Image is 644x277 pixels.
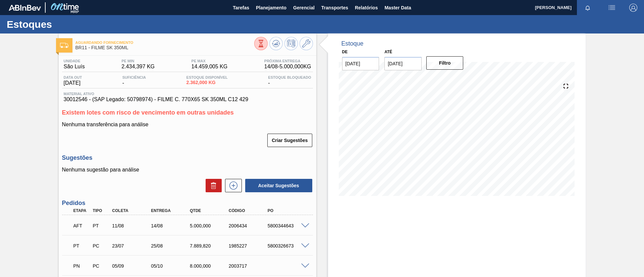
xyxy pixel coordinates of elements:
[266,243,310,249] div: 5800326673
[121,59,155,63] span: PE MIN
[227,263,271,269] div: 2003717
[268,75,311,79] span: Estoque Bloqueado
[110,263,154,269] div: 05/09/2025
[62,167,313,173] p: Nenhuma sugestão para análise
[269,37,283,50] button: Atualizar Gráfico
[188,243,232,249] div: 7.889,820
[426,56,464,70] button: Filtro
[149,243,193,249] div: 25/08/2025
[91,208,111,213] div: Tipo
[342,50,348,54] label: De
[268,133,313,148] div: Criar Sugestões
[192,64,228,70] span: 14.459,005 KG
[149,223,193,228] div: 14/08/2025
[121,75,148,86] div: -
[341,40,364,47] div: Estoque
[188,223,232,228] div: 5.000,000
[577,3,598,12] button: Notificações
[300,37,313,50] button: Ir ao Master Data / Geral
[293,4,315,12] span: Gerencial
[384,50,392,54] label: Até
[149,263,193,269] div: 05/10/2025
[342,57,379,70] input: dd/mm/yyyy
[266,75,313,86] div: -
[64,92,311,96] span: Material ativo
[121,64,155,70] span: 2.434,397 KG
[629,4,637,12] img: Logout
[188,263,232,269] div: 8.000,000
[256,4,286,12] span: Planejamento
[188,208,232,213] div: Qtde
[233,4,249,12] span: Tarefas
[242,178,313,193] div: Aceitar Sugestões
[110,208,154,213] div: Coleta
[186,80,228,85] span: 2.362,000 KG
[227,208,271,213] div: Código
[254,37,268,50] button: Visão Geral dos Estoques
[222,179,242,192] div: Nova sugestão
[75,41,254,45] span: Aguardando Fornecimento
[62,200,313,207] h3: Pedidos
[149,208,193,213] div: Entrega
[284,37,298,50] button: Programar Estoque
[202,179,222,192] div: Excluir Sugestões
[264,59,311,63] span: Próxima Entrega
[384,57,422,70] input: dd/mm/yyyy
[64,59,85,63] span: Unidade
[267,134,312,147] button: Criar Sugestões
[72,259,92,273] div: Pedido em Negociação
[110,223,154,228] div: 11/08/2025
[264,64,311,70] span: 14/08 - 5.000,000 KG
[62,122,313,128] p: Nenhuma transferência para análise
[245,179,312,192] button: Aceitar Sugestões
[73,263,90,269] p: PN
[9,5,41,11] img: TNhmsLtSVTkK8tSr43FrP2fwEKptu5GPRR3wAAAABJRU5ErkJggg==
[384,4,411,12] span: Master Data
[7,20,126,28] h1: Estoques
[64,80,82,86] span: [DATE]
[122,75,146,79] span: Suficiência
[266,208,310,213] div: PO
[75,45,254,50] span: BR11 - FILME SK 350ML
[266,223,310,228] div: 5800344643
[62,154,313,161] h3: Sugestões
[64,96,311,102] span: 30012546 - (SAP Legado: 50798974) - FILME C. 770X65 SK 350ML C12 429
[227,223,271,228] div: 2006434
[227,243,271,249] div: 1985227
[72,238,92,253] div: Pedido em Trânsito
[91,263,111,269] div: Pedido de Compra
[91,243,111,249] div: Pedido de Compra
[192,59,228,63] span: PE MAX
[72,208,92,213] div: Etapa
[73,243,90,249] p: PT
[91,223,111,228] div: Pedido de Transferência
[64,64,85,70] span: São Luís
[60,43,68,48] img: Ícone
[321,4,348,12] span: Transportes
[110,243,154,249] div: 23/07/2025
[608,4,616,12] img: userActions
[355,4,378,12] span: Relatórios
[72,218,92,233] div: Aguardando Fornecimento
[186,75,228,79] span: Estoque Disponível
[73,223,90,228] p: AFT
[62,109,234,116] span: Existem lotes com risco de vencimento em outras unidades
[64,75,82,79] span: Data out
